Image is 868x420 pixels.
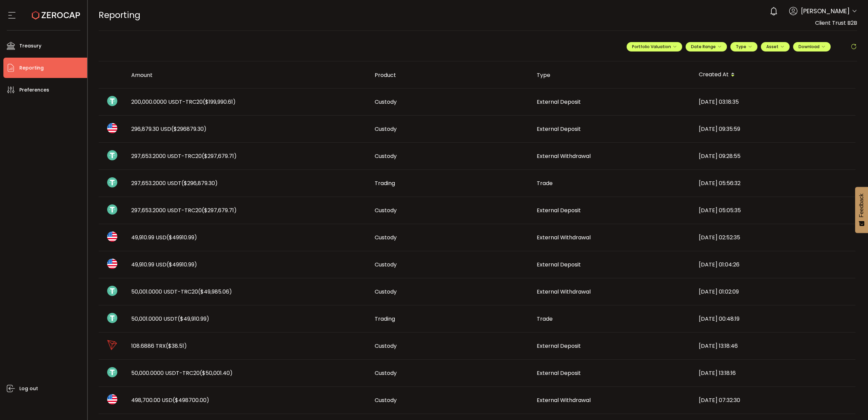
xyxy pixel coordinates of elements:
div: Amount [126,71,369,79]
img: usdt_portfolio.svg [107,177,117,187]
div: Created At [693,69,855,81]
span: Reporting [99,9,140,21]
span: External Withdrawal [537,152,591,160]
div: [DATE] 07:32:30 [693,396,855,404]
span: ($49,985.06) [198,288,232,296]
img: usdt_portfolio.svg [107,367,117,377]
span: Custody [375,288,397,296]
span: 296,879.30 USD [131,125,206,133]
span: 50,001.0000 USDT [131,315,209,323]
span: 200,000.0000 USDT-TRC20 [131,98,236,106]
span: ($199,990.61) [203,98,236,106]
span: External Deposit [537,98,581,106]
span: External Withdrawal [537,234,591,241]
span: Custody [375,396,397,404]
div: Product [369,71,531,79]
span: 49,910.99 USD [131,234,197,241]
div: [DATE] 01:04:26 [693,261,855,268]
span: 297,653.2000 USDT [131,179,218,187]
span: ($296,879.30) [181,179,218,187]
span: Feedback [859,194,865,217]
div: [DATE] 13:18:46 [693,342,855,350]
div: [DATE] 13:18:16 [693,369,855,377]
span: Download [798,44,825,49]
img: usdt_portfolio.svg [107,313,117,323]
img: usdt_portfolio.svg [107,96,117,106]
div: [DATE] 03:18:35 [693,98,855,106]
span: External Deposit [537,125,581,133]
span: Custody [375,261,397,268]
div: [DATE] 05:05:35 [693,206,855,214]
span: Log out [19,384,38,394]
span: 297,653.2000 USDT-TRC20 [131,206,237,214]
span: Custody [375,152,397,160]
img: usd_portfolio.svg [107,232,117,242]
div: [DATE] 01:02:09 [693,288,855,296]
img: usd_portfolio.svg [107,259,117,269]
iframe: Chat Widget [834,387,868,420]
span: Trading [375,179,395,187]
span: ($297,679.71) [202,152,237,160]
div: [DATE] 09:28:55 [693,152,855,160]
div: [DATE] 00:48:19 [693,315,855,323]
button: Download [793,42,831,52]
span: 49,910.99 USD [131,261,197,268]
button: Feedback - Show survey [855,187,868,233]
button: Portfolio Valuation [627,42,682,52]
span: Treasury [19,41,41,51]
div: [DATE] 02:52:35 [693,234,855,241]
div: [DATE] 05:56:32 [693,179,855,187]
span: External Deposit [537,369,581,377]
span: Client Trust B2B [815,19,857,27]
span: Custody [375,98,397,106]
span: Date Range [691,44,722,49]
span: Trade [537,179,553,187]
span: Custody [375,234,397,241]
span: ($498700.00) [173,396,209,404]
span: External Withdrawal [537,396,591,404]
span: ($49910.99) [166,261,197,268]
img: usd_portfolio.svg [107,123,117,133]
span: External Withdrawal [537,288,591,296]
span: Custody [375,125,397,133]
span: ($297,679.71) [202,206,237,214]
span: Type [736,44,752,49]
span: ($38.51) [166,342,187,350]
span: ($296879.30) [171,125,206,133]
button: Asset [761,42,790,52]
span: Portfolio Valuation [632,44,677,49]
span: 498,700.00 USD [131,396,209,404]
span: Preferences [19,85,49,95]
span: [PERSON_NAME] [801,6,850,16]
button: Date Range [686,42,727,52]
span: ($50,001.40) [200,369,233,377]
span: Custody [375,369,397,377]
div: [DATE] 09:35:59 [693,125,855,133]
span: 50,000.0000 USDT-TRC20 [131,369,233,377]
span: 297,653.2000 USDT-TRC20 [131,152,237,160]
span: ($49,910.99) [178,315,209,323]
span: Reporting [19,63,44,73]
span: Trade [537,315,553,323]
span: 50,001.0000 USDT-TRC20 [131,288,232,296]
span: Asset [766,44,778,49]
button: Type [730,42,757,52]
img: trx_portfolio.png [107,340,117,350]
img: usdt_portfolio.svg [107,286,117,296]
img: usdt_portfolio.svg [107,150,117,160]
span: Custody [375,342,397,350]
span: External Deposit [537,261,581,268]
span: External Deposit [537,206,581,214]
span: 108.6886 TRX [131,342,187,350]
img: usdt_portfolio.svg [107,204,117,215]
span: Custody [375,206,397,214]
div: Type [531,71,693,79]
img: usd_portfolio.svg [107,394,117,404]
span: Trading [375,315,395,323]
span: ($49910.99) [166,234,197,241]
span: External Deposit [537,342,581,350]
